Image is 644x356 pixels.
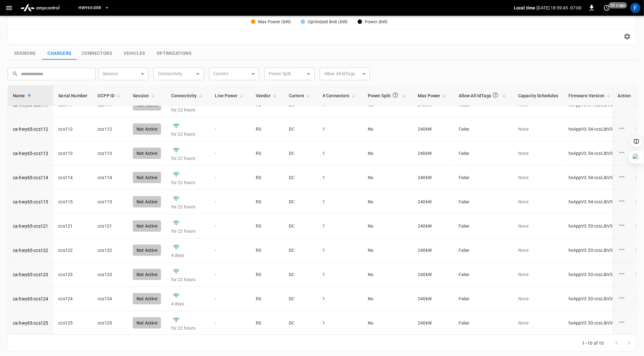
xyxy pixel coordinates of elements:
p: 4 days [171,301,205,307]
td: - [210,141,251,166]
div: charge point options [618,124,631,134]
td: DC [284,311,317,335]
a: ca-hwy65-ccs113 [13,150,48,156]
p: None [518,296,558,302]
td: ccs115 [92,190,128,214]
td: 1 [317,117,363,141]
td: hxAppV3.54-ccsLibV3.4 [563,190,622,214]
p: for 22 hours [171,107,205,113]
td: False [454,287,513,311]
td: 1 [317,141,363,166]
div: Not Active [133,196,161,207]
td: 240 kW [413,190,454,214]
td: RS [251,287,284,311]
td: ccs112 [92,117,128,141]
a: ca-hwy65-ccs122 [13,247,48,253]
td: hxAppV3.53-ccsLibV3.4 [563,238,622,263]
td: hxAppV3.54-ccsLibV3.4 [563,117,622,141]
td: - [210,263,251,287]
td: - [210,238,251,263]
td: hxAppV3.53-ccsLibV3.4 [563,287,622,311]
p: for 22 hours [171,131,205,137]
button: show latest vehicles [117,47,152,60]
td: False [454,311,513,335]
td: RS [251,190,284,214]
td: False [454,263,513,287]
td: DC [284,287,317,311]
div: charge point options [618,197,631,206]
p: Local time [514,5,535,11]
td: ccs123 [92,263,128,287]
td: ccs125 [92,311,128,335]
td: No [363,166,413,190]
div: Not Active [133,148,161,159]
img: ampcontrol.io logo [18,2,62,14]
td: hxAppV3.54-ccsLibV3.4 [563,166,622,190]
button: show latest connectors [77,47,117,60]
p: None [518,247,558,253]
td: 1 [317,190,363,214]
span: OCPP ID [98,92,123,99]
td: DC [284,263,317,287]
td: ccs113 [53,141,92,166]
p: 4 days [171,252,205,258]
p: for 22 hours [171,325,205,331]
div: Max Power (kW) [258,19,291,25]
td: No [363,141,413,166]
td: No [363,287,413,311]
a: ca-hwy65-ccs114 [13,174,48,181]
button: show latest sessions [8,47,42,60]
td: 240 kW [413,263,454,287]
span: Current [289,92,312,99]
td: No [363,214,413,238]
div: Not Active [133,123,161,135]
div: Not Active [133,245,161,256]
td: ccs124 [92,287,128,311]
div: charge point options [618,246,631,255]
td: ccs125 [53,311,92,335]
td: DC [284,117,317,141]
span: Name [13,92,33,99]
td: 1 [317,166,363,190]
div: Not Active [133,220,161,232]
td: False [454,190,513,214]
a: ca-hwy65-ccs124 [13,296,48,302]
td: 240 kW [413,238,454,263]
span: 20 s ago [609,2,627,8]
td: DC [284,214,317,238]
td: - [210,311,251,335]
td: ccs122 [53,238,92,263]
td: ccs123 [53,263,92,287]
button: show latest charge points [42,47,77,60]
button: set refresh interval [602,3,612,13]
td: RS [251,166,284,190]
div: charge point options [618,318,631,328]
div: charge point options [618,149,631,158]
p: None [518,150,558,156]
span: # Connectors [322,92,358,99]
td: - [210,190,251,214]
td: False [454,238,513,263]
td: ccs113 [92,141,128,166]
td: 240 kW [413,141,454,166]
td: 1 [317,287,363,311]
a: ca-hwy65-ccs112 [13,126,48,132]
div: charge point options [618,294,631,303]
td: hxAppV3.54-ccsLibV3.4 [563,141,622,166]
a: ca-hwy65-ccs123 [13,271,48,278]
td: 240 kW [413,214,454,238]
td: hxAppV3.53-ccsLibV3.4 [563,311,622,335]
td: No [363,117,413,141]
td: RS [251,117,284,141]
td: 1 [317,214,363,238]
a: ca-hwy65-ccs115 [13,199,48,205]
td: No [363,263,413,287]
td: 240 kW [413,287,454,311]
td: ccs121 [53,214,92,238]
td: 1 [317,238,363,263]
td: ccs112 [53,117,92,141]
td: RS [251,263,284,287]
a: ca-hwy65-ccs121 [13,223,48,229]
p: None [518,271,558,278]
button: HWY65-DER [76,2,112,14]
